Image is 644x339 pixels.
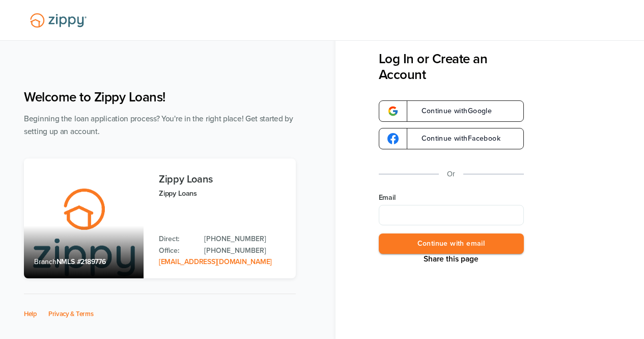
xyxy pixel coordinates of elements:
a: Direct Phone: 512-975-2947 [204,233,286,245]
p: Office: [159,245,194,256]
span: Branch [34,257,57,266]
img: Lender Logo [24,9,93,32]
button: Share This Page [421,254,482,264]
p: Zippy Loans [159,188,286,199]
label: Email [379,193,524,203]
a: Email Address: zippyguide@zippymh.com [159,257,272,266]
a: Help [24,310,37,318]
a: Privacy & Terms [48,310,94,318]
h1: Welcome to Zippy Loans! [24,89,296,105]
span: Continue with Facebook [411,135,500,142]
span: Continue with Google [411,108,492,115]
p: Direct: [159,233,194,245]
img: google-logo [387,133,399,144]
span: NMLS #2189776 [57,257,106,266]
h3: Zippy Loans [159,174,286,185]
a: google-logoContinue withFacebook [379,128,524,149]
input: Email Address [379,205,524,225]
a: google-logoContinue withGoogle [379,100,524,122]
span: Beginning the loan application process? You're in the right place! Get started by setting up an a... [24,114,293,136]
a: Office Phone: 512-975-2947 [204,245,286,256]
h3: Log In or Create an Account [379,51,524,83]
img: google-logo [387,106,399,117]
button: Continue with email [379,233,524,254]
p: Or [447,168,455,180]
